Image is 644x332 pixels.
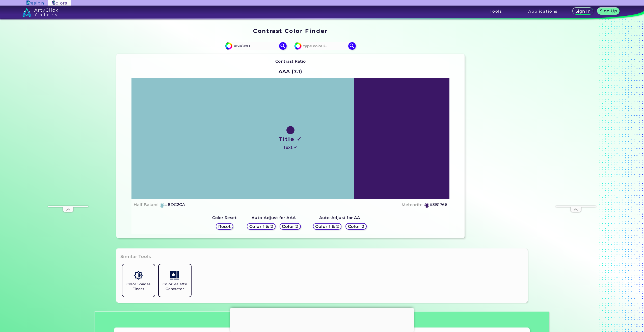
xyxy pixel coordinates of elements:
img: icon search [348,42,356,50]
a: Sign In [574,8,592,15]
img: logo_artyclick_colors_white.svg [22,8,58,17]
a: Color Palette Generator [157,262,193,299]
h5: #8DC2CA [165,201,185,208]
h5: Color Shades Finder [124,282,153,291]
iframe: Advertisement [556,54,596,206]
a: Color Shades Finder [120,262,157,299]
h2: AAA (7.1) [276,66,305,77]
h5: ◉ [424,202,430,208]
h4: Meteorite [401,201,422,208]
img: icon search [279,42,287,50]
h5: Reset [219,225,230,228]
h5: Color Palette Generator [161,282,189,291]
h5: Sign Up [601,9,616,13]
h5: Color 1 & 2 [250,225,272,228]
a: Sign Up [598,8,619,15]
iframe: Advertisement [230,308,414,331]
h3: Similar Tools [120,254,151,260]
input: type color 2.. [302,42,348,49]
h3: Applications [528,9,558,13]
iframe: Advertisement [467,26,530,240]
strong: Contrast Ratio [275,59,306,64]
iframe: Advertisement [48,54,88,206]
strong: Auto-Adjust for AAA [252,215,296,220]
h4: Text ✓ [283,144,297,151]
h3: Tools [490,9,502,13]
img: icon_col_pal_col.svg [170,271,179,280]
strong: Color Reset [212,215,237,220]
h1: Title ✓ [279,135,302,143]
h5: Color 1 & 2 [316,225,338,228]
strong: Auto-Adjust for AA [319,215,360,220]
h1: Contrast Color Finder [253,27,328,35]
h4: Half Baked [133,201,158,208]
h5: Color 2 [283,225,298,228]
img: ArtyClick Design logo [26,1,43,5]
h5: ◉ [159,202,165,208]
img: icon_color_shades.svg [134,271,143,280]
h5: Sign In [576,9,590,13]
h5: Color 2 [349,225,364,228]
h5: #3B1766 [430,201,447,208]
input: type color 1.. [232,42,279,49]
